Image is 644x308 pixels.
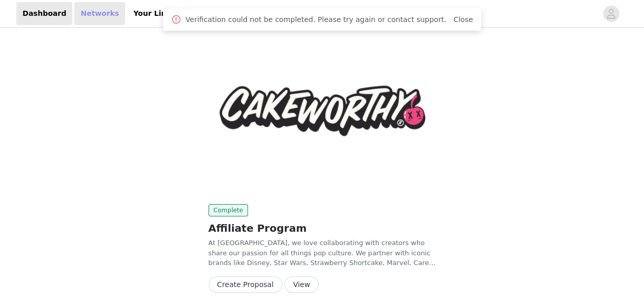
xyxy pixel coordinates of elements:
a: Dashboard [16,2,72,25]
a: Payouts [183,2,228,25]
button: Create Proposal [209,276,282,293]
img: Cakeworthy [209,26,436,196]
a: Your Links [127,2,181,25]
p: At [GEOGRAPHIC_DATA], we love collaborating with creators who share our passion for all things po... [209,238,436,268]
div: avatar [606,6,616,22]
button: View [284,276,319,293]
h2: Affiliate Program [209,221,436,236]
span: Verification could not be completed. Please try again or contact support. [185,14,446,25]
a: View [284,281,319,289]
a: Close [453,15,473,24]
span: Complete [209,204,248,216]
a: Networks [74,2,125,25]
